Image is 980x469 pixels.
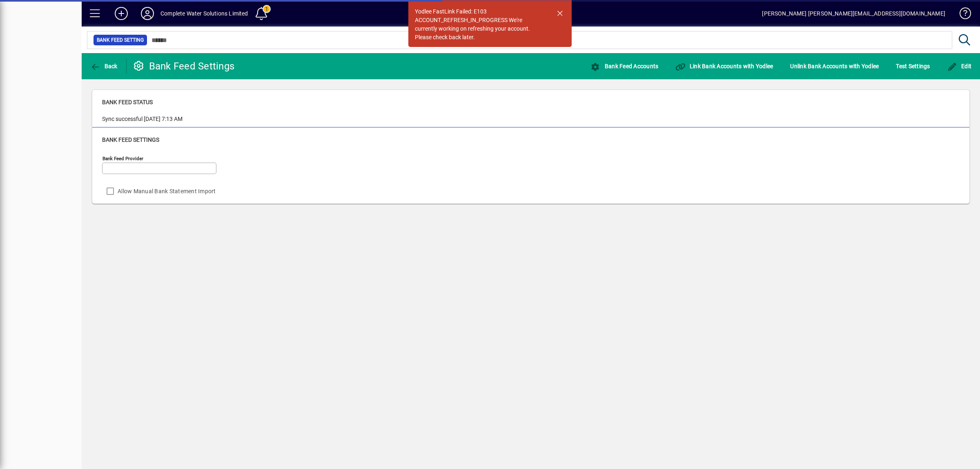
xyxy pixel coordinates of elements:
span: Bank Feed Settings [102,136,159,143]
span: Edit [947,63,972,69]
div: [PERSON_NAME] [PERSON_NAME][EMAIL_ADDRESS][DOMAIN_NAME] [762,7,945,20]
span: Test Settings [896,60,930,73]
button: Test Settings [894,59,932,74]
button: Back [88,59,120,74]
span: Bank Feed Accounts [590,63,658,69]
div: Bank Feed Settings [133,60,235,73]
span: Back [90,63,118,69]
button: Link Bank Accounts with Yodlee [673,59,775,74]
mat-label: Bank Feed Provider [102,156,143,161]
span: Link Bank Accounts with Yodlee [675,63,773,69]
button: Unlink Bank Accounts with Yodlee [788,59,881,74]
span: Bank Feed Status [102,99,153,105]
button: Profile [134,6,160,21]
button: Edit [945,59,974,74]
span: Unlink Bank Accounts with Yodlee [790,60,879,73]
a: Knowledge Base [953,2,970,28]
button: Bank Feed Accounts [588,59,660,74]
span: Bank Feed Setting [97,36,144,44]
app-page-header-button: Back [82,59,127,74]
div: Complete Water Solutions Limited [160,7,248,20]
button: Add [108,6,134,21]
div: Sync successful [DATE] 7:13 AM [102,115,183,123]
